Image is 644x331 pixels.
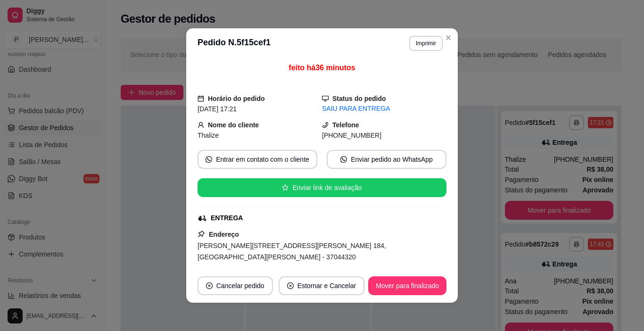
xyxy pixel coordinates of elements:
[322,95,329,102] span: desktop
[368,276,446,295] button: Mover para finalizado
[211,213,243,223] div: ENTREGA
[206,156,212,163] span: whats-app
[441,30,456,45] button: Close
[198,132,219,139] span: Thalize
[198,276,273,295] button: close-circleCancelar pedido
[198,178,446,197] button: starEnviar link de avaliação
[332,121,359,129] strong: Telefone
[198,150,317,169] button: whats-appEntrar em contato com o cliente
[208,95,265,102] strong: Horário do pedido
[198,230,205,238] span: pushpin
[332,95,386,102] strong: Status do pedido
[198,95,204,102] span: calendar
[289,64,355,72] span: feito há 36 minutos
[209,231,239,238] strong: Endereço
[198,242,386,261] span: [PERSON_NAME][STREET_ADDRESS][PERSON_NAME] 184, [GEOGRAPHIC_DATA][PERSON_NAME] - 37044320
[198,122,204,128] span: user
[409,36,443,51] button: Imprimir
[198,105,237,113] span: [DATE] 17:21
[287,282,294,289] span: close-circle
[322,104,446,114] div: SAIU PARA ENTREGA
[208,121,259,129] strong: Nome do cliente
[279,276,365,295] button: close-circleEstornar e Cancelar
[327,150,446,169] button: whats-appEnviar pedido ao WhatsApp
[282,184,289,191] span: star
[340,156,347,163] span: whats-app
[322,132,381,139] span: [PHONE_NUMBER]
[206,282,213,289] span: close-circle
[198,36,271,51] h3: Pedido N. 5f15cef1
[322,122,329,128] span: phone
